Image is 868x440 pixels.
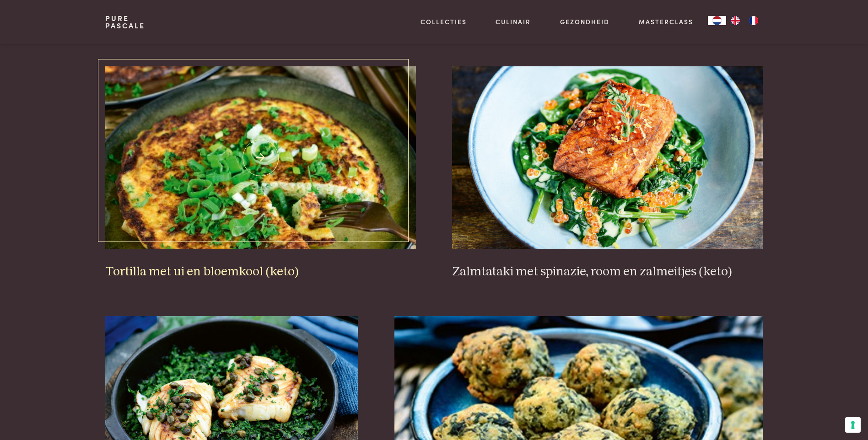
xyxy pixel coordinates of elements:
[708,16,726,25] a: NL
[708,16,726,25] div: Language
[421,17,467,27] a: Collecties
[452,264,762,280] h3: Zalmtataki met spinazie, room en zalmeitjes (keto)
[452,66,762,279] a: Zalmtataki met spinazie, room en zalmeitjes (keto) Zalmtataki met spinazie, room en zalmeitjes (k...
[639,17,693,27] a: Masterclass
[726,16,744,25] a: EN
[708,16,763,25] aside: Language selected: Nederlands
[452,66,762,249] img: Zalmtataki met spinazie, room en zalmeitjes (keto)
[845,417,861,433] button: Uw voorkeuren voor toestemming voor trackingtechnologieën
[105,66,415,279] a: Tortilla met ui en bloemkool (keto) Tortilla met ui en bloemkool (keto)
[105,66,415,249] img: Tortilla met ui en bloemkool (keto)
[726,16,763,25] ul: Language list
[496,17,531,27] a: Culinair
[105,15,145,29] a: PurePascale
[105,264,415,280] h3: Tortilla met ui en bloemkool (keto)
[744,16,763,25] a: FR
[560,17,609,27] a: Gezondheid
